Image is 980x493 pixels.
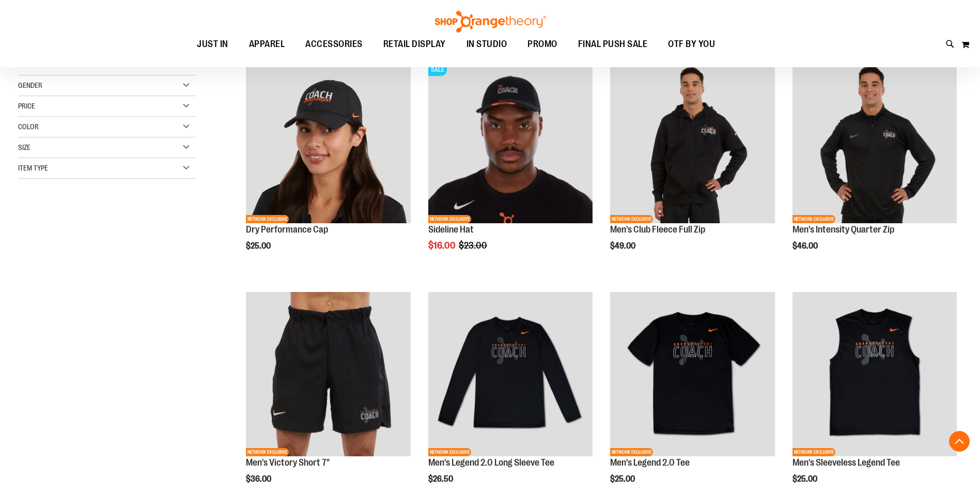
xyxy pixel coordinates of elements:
a: FINAL PUSH SALE [568,33,658,56]
img: OTF Mens Coach FA23 Legend Sleeveless Tee - Black primary image [792,292,957,456]
a: Men's Sleeveless Legend Tee [792,457,900,468]
span: Gender [18,81,42,89]
span: NETWORK EXCLUSIVE [792,448,835,456]
div: product [605,53,780,276]
a: Dry Performance CapNETWORK EXCLUSIVE [246,58,410,224]
a: OTF Mens Coach FA23 Legend 2.0 LS Tee - Black primary imageNETWORK EXCLUSIVE [428,292,593,458]
div: product [787,53,962,276]
a: Men's Legend 2.0 Tee [610,457,690,468]
img: Shop Orangetheory [433,11,547,33]
span: NETWORK EXCLUSIVE [610,448,653,456]
span: IN STUDIO [466,33,507,56]
span: NETWORK EXCLUSIVE [792,215,835,223]
span: $46.00 [792,241,819,251]
a: Men's Club Fleece Full Zip [610,224,705,235]
a: PROMO [517,33,568,56]
span: Size [18,143,30,151]
a: ACCESSORIES [295,33,373,56]
div: product [423,53,598,276]
a: OTF Mens Coach FA23 Intensity Quarter Zip - Black primary imageNETWORK EXCLUSIVE [792,58,957,224]
span: $25.00 [246,241,272,251]
a: JUST IN [186,33,239,56]
a: Sideline Hat primary imageSALENETWORK EXCLUSIVE [428,58,593,224]
img: OTF Mens Coach FA23 Legend 2.0 LS Tee - Black primary image [428,292,593,456]
a: IN STUDIO [456,33,518,56]
span: FINAL PUSH SALE [578,33,648,56]
span: $49.00 [610,241,637,251]
img: OTF Mens Coach FA23 Victory Short - Black primary image [246,292,410,456]
span: $16.00 [428,240,457,251]
div: product [241,53,415,276]
a: OTF Mens Coach FA23 Legend 2.0 SS Tee - Black primary imageNETWORK EXCLUSIVE [610,292,774,458]
a: APPAREL [239,33,295,56]
a: OTF Mens Coach FA23 Club Fleece Full Zip - Black primary imageNETWORK EXCLUSIVE [610,58,774,224]
a: OTF Mens Coach FA23 Legend Sleeveless Tee - Black primary imageNETWORK EXCLUSIVE [792,292,957,458]
span: NETWORK EXCLUSIVE [428,448,471,456]
span: OTF BY YOU [668,33,715,56]
a: Men's Victory Short 7" [246,457,330,468]
img: Sideline Hat primary image [428,58,593,223]
span: APPAREL [249,33,285,56]
span: PROMO [527,33,557,56]
a: Men's Legend 2.0 Long Sleeve Tee [428,457,554,468]
span: RETAIL DISPLAY [383,33,446,56]
img: OTF Mens Coach FA23 Legend 2.0 SS Tee - Black primary image [610,292,774,456]
span: $26.50 [428,474,455,484]
span: $23.00 [459,240,489,251]
span: ACCESSORIES [305,33,363,56]
span: Color [18,122,39,131]
img: OTF Mens Coach FA23 Intensity Quarter Zip - Black primary image [792,58,957,223]
img: Dry Performance Cap [246,58,410,223]
a: OTF Mens Coach FA23 Victory Short - Black primary imageNETWORK EXCLUSIVE [246,292,410,458]
a: Sideline Hat [428,224,474,235]
button: Back To Top [949,431,970,452]
img: OTF Mens Coach FA23 Club Fleece Full Zip - Black primary image [610,58,774,223]
span: Item Type [18,164,48,172]
a: Men's Intensity Quarter Zip [792,224,894,235]
a: OTF BY YOU [658,33,725,56]
span: Price [18,102,35,110]
span: $36.00 [246,474,273,484]
span: $25.00 [792,474,819,484]
span: JUST IN [197,33,228,56]
span: NETWORK EXCLUSIVE [428,215,471,223]
a: Dry Performance Cap [246,224,328,235]
a: RETAIL DISPLAY [373,33,456,56]
span: SALE [428,64,447,76]
span: NETWORK EXCLUSIVE [246,215,289,223]
span: NETWORK EXCLUSIVE [610,215,653,223]
span: NETWORK EXCLUSIVE [246,448,289,456]
span: $25.00 [610,474,636,484]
